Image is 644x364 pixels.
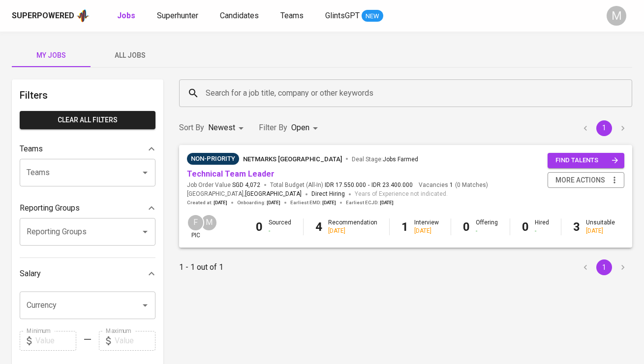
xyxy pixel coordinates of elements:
[187,154,239,164] span: Non-Priority
[187,181,260,189] span: Job Order Value
[576,259,632,275] nav: pagination navigation
[138,166,152,180] button: Open
[259,122,287,134] p: Filter By
[220,11,259,20] span: Candidates
[12,10,74,22] div: Superpowered
[96,49,163,62] span: All Jobs
[352,156,418,163] span: Deal Stage :
[414,227,439,235] div: [DATE]
[20,198,155,218] div: Reporting Groups
[291,123,309,132] span: Open
[187,214,204,231] div: F
[20,87,155,103] h6: Filters
[18,49,85,62] span: My Jobs
[237,199,280,206] span: Onboarding :
[138,225,152,239] button: Open
[208,119,247,137] div: Newest
[448,181,453,189] span: 1
[522,220,529,234] b: 0
[208,122,235,134] p: Newest
[463,220,470,234] b: 0
[414,218,439,235] div: Interview
[20,139,155,159] div: Teams
[535,227,549,235] div: -
[380,199,394,206] span: [DATE]
[269,227,291,235] div: -
[362,11,383,21] span: NEW
[607,6,626,26] div: M
[371,181,413,189] span: IDR 23.400.000
[346,199,394,206] span: Earliest ECJD :
[576,120,632,136] nav: pagination navigation
[243,155,342,163] span: Netmarks [GEOGRAPHIC_DATA]
[20,143,43,155] p: Teams
[290,199,336,206] span: Earliest EMD :
[187,214,204,240] div: pic
[291,119,321,137] div: Open
[138,298,152,312] button: Open
[20,268,41,280] p: Salary
[270,181,413,189] span: Total Budget (All-In)
[401,220,408,234] b: 1
[117,11,135,20] b: Jobs
[232,181,260,189] span: SGD 4,072
[200,214,217,231] div: M
[269,218,291,235] div: Sourced
[115,331,155,351] input: Value
[267,199,280,206] span: [DATE]
[12,8,90,23] a: Superpoweredapp logo
[476,218,498,235] div: Offering
[28,114,148,126] span: Clear All filters
[315,220,322,234] b: 4
[548,153,624,168] button: find talents
[245,189,302,199] span: [GEOGRAPHIC_DATA]
[280,10,306,22] a: Teams
[179,261,223,273] p: 1 - 1 out of 1
[555,155,618,166] span: find talents
[586,218,615,235] div: Unsuitable
[76,8,90,23] img: app logo
[117,10,137,22] a: Jobs
[383,156,418,163] span: Jobs Farmed
[476,227,498,235] div: -
[187,199,227,206] span: Created at :
[157,10,200,22] a: Superhunter
[325,11,360,20] span: GlintsGPT
[322,199,336,206] span: [DATE]
[20,264,155,284] div: Salary
[20,111,155,129] button: Clear All filters
[555,174,605,186] span: more actions
[157,11,198,20] span: Superhunter
[187,153,239,165] div: Sufficient Talents in Pipeline
[535,218,549,235] div: Hired
[179,122,204,134] p: Sort By
[419,181,488,189] span: Vacancies ( 0 Matches )
[596,259,612,275] button: page 1
[586,227,615,235] div: [DATE]
[355,189,448,199] span: Years of Experience not indicated.
[35,331,76,351] input: Value
[368,181,369,189] span: -
[325,181,366,189] span: IDR 17.550.000
[187,169,275,179] a: Technical Team Leader
[573,220,580,234] b: 3
[328,227,377,235] div: [DATE]
[325,10,383,22] a: GlintsGPT NEW
[311,190,345,197] span: Direct Hiring
[214,199,227,206] span: [DATE]
[328,218,377,235] div: Recommendation
[20,202,80,214] p: Reporting Groups
[548,172,624,188] button: more actions
[256,220,263,234] b: 0
[220,10,261,22] a: Candidates
[187,189,302,199] span: [GEOGRAPHIC_DATA] ,
[596,120,612,136] button: page 1
[280,11,304,20] span: Teams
